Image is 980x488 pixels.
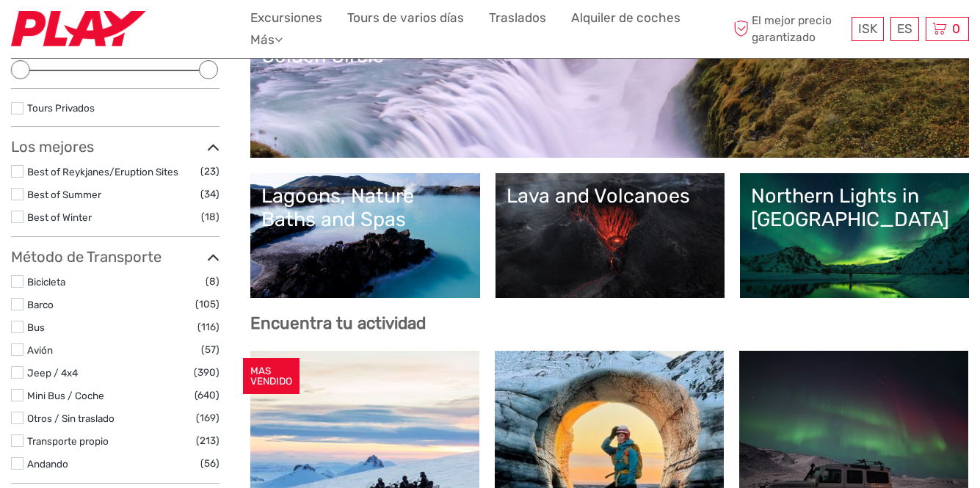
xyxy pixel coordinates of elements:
span: (34) [200,186,219,203]
span: (105) [195,296,219,313]
span: (23) [200,163,219,180]
div: ES [890,17,919,41]
a: Best of Summer [27,189,101,200]
a: Andando [27,458,68,470]
a: Excursiones [250,7,322,29]
span: (18) [201,208,219,225]
h3: Los mejores [11,138,219,156]
a: Tours Privados [27,102,95,114]
p: We're away right now. Please check back later! [21,26,166,37]
span: (57) [201,341,219,358]
span: (116) [197,318,219,335]
div: Lagoons, Nature Baths and Spas [261,184,468,232]
button: Open LiveChat chat widget [169,23,186,40]
div: Lava and Volcanoes [507,184,714,208]
a: Lagoons, Nature Baths and Spas [261,184,468,287]
span: (640) [195,387,219,404]
a: Jeep / 4x4 [27,367,78,379]
span: El mejor precio garantizado [730,12,848,45]
a: Transporte propio [27,435,109,447]
a: Bus [27,321,45,333]
a: Golden Circle [261,44,958,147]
span: 0 [950,21,962,36]
div: MAS VENDIDO [243,358,300,395]
a: Best of Reykjanes/Eruption Sites [27,166,178,178]
h3: Método de Transporte [11,248,219,266]
a: Northern Lights in [GEOGRAPHIC_DATA] [751,184,958,287]
img: Fly Play [11,11,145,47]
b: Encuentra tu actividad [250,313,426,333]
span: (8) [206,273,219,290]
div: Northern Lights in [GEOGRAPHIC_DATA] [751,184,958,232]
a: Otros / Sin traslado [27,412,115,424]
span: ISK [858,21,877,36]
a: Bicicleta [27,276,65,288]
span: (390) [194,364,219,381]
a: Barco [27,299,54,310]
a: Más [250,29,283,51]
span: (169) [196,409,219,426]
a: Mini Bus / Coche [27,390,104,401]
span: (56) [200,455,219,472]
a: Tours de varios días [347,7,464,29]
a: Lava and Volcanoes [507,184,714,287]
a: Alquiler de coches [571,7,680,29]
a: Best of Winter [27,211,92,223]
a: Avión [27,344,53,356]
a: Traslados [489,7,546,29]
span: (213) [196,432,219,449]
